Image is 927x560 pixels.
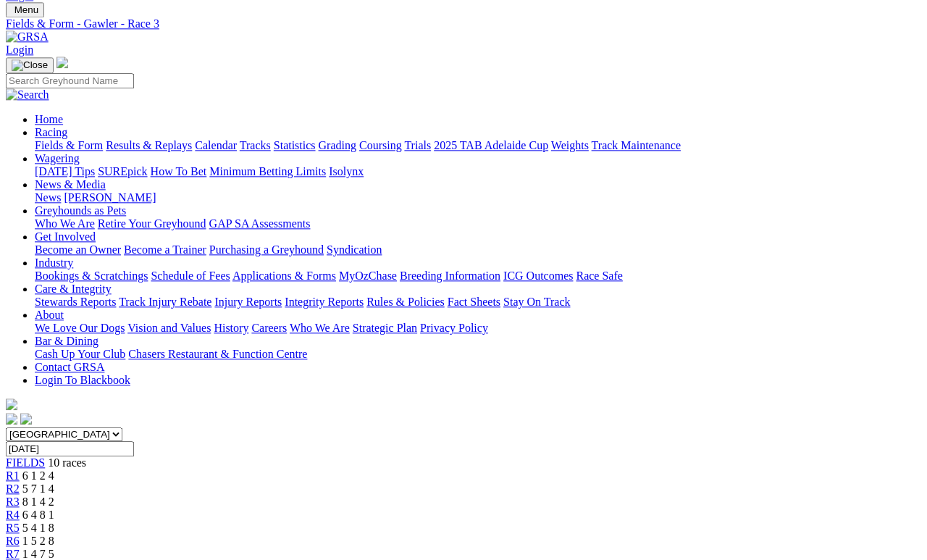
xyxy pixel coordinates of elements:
button: Toggle navigation [6,57,54,73]
a: Racing [35,126,67,138]
span: 5 4 1 8 [22,522,54,534]
img: logo-grsa-white.png [6,398,17,410]
a: Syndication [327,243,382,256]
a: Retire Your Greyhound [98,217,206,230]
a: ICG Outcomes [503,269,573,282]
div: Industry [35,269,921,283]
div: News & Media [35,191,921,204]
a: [PERSON_NAME] [64,191,156,204]
a: Get Involved [35,230,96,243]
a: Fact Sheets [448,296,500,308]
a: Tracks [240,139,271,151]
span: 6 4 8 1 [22,509,54,521]
a: R5 [6,522,20,534]
a: Careers [251,322,287,334]
a: How To Bet [151,165,207,177]
span: 1 5 2 8 [22,535,54,547]
a: News [35,191,61,204]
a: Who We Are [35,217,95,230]
a: Weights [551,139,589,151]
a: R6 [6,535,20,547]
a: Stewards Reports [35,296,116,308]
div: Racing [35,139,921,152]
a: Breeding Information [400,269,500,282]
a: Isolynx [329,165,364,177]
a: Bar & Dining [35,335,98,347]
div: Bar & Dining [35,348,921,361]
a: News & Media [35,178,106,191]
a: R7 [6,548,20,560]
a: Stay On Track [503,296,570,308]
a: [DATE] Tips [35,165,95,177]
a: Login To Blackbook [35,374,130,386]
a: Who We Are [290,322,350,334]
a: R3 [6,496,20,508]
a: R4 [6,509,20,521]
a: Chasers Restaurant & Function Centre [128,348,307,360]
a: About [35,309,64,321]
img: logo-grsa-white.png [56,57,68,68]
span: Menu [14,4,38,15]
a: R1 [6,469,20,482]
a: Cash Up Your Club [35,348,125,360]
a: Become a Trainer [124,243,206,256]
a: Injury Reports [214,296,282,308]
img: facebook.svg [6,413,17,425]
a: Fields & Form - Gawler - Race 3 [6,17,921,30]
a: Trials [404,139,431,151]
a: Integrity Reports [285,296,364,308]
span: 1 4 7 5 [22,548,54,560]
a: Bookings & Scratchings [35,269,148,282]
a: FIELDS [6,456,45,469]
a: Applications & Forms [232,269,336,282]
a: Schedule of Fees [151,269,230,282]
span: 6 1 2 4 [22,469,54,482]
div: Greyhounds as Pets [35,217,921,230]
a: Become an Owner [35,243,121,256]
a: Contact GRSA [35,361,104,373]
span: 8 1 4 2 [22,496,54,508]
a: History [214,322,248,334]
a: Fields & Form [35,139,103,151]
a: We Love Our Dogs [35,322,125,334]
a: Rules & Policies [366,296,445,308]
div: Get Involved [35,243,921,256]
a: Home [35,113,63,125]
img: Search [6,88,49,101]
a: Track Injury Rebate [119,296,211,308]
a: R2 [6,482,20,495]
a: Strategic Plan [353,322,417,334]
a: Login [6,43,33,56]
a: Vision and Values [127,322,211,334]
span: 5 7 1 4 [22,482,54,495]
img: GRSA [6,30,49,43]
a: 2025 TAB Adelaide Cup [434,139,548,151]
a: SUREpick [98,165,147,177]
button: Toggle navigation [6,2,44,17]
a: Privacy Policy [420,322,488,334]
div: About [35,322,921,335]
a: Track Maintenance [592,139,681,151]
a: Coursing [359,139,402,151]
a: Care & Integrity [35,283,112,295]
div: Care & Integrity [35,296,921,309]
input: Search [6,73,134,88]
a: Calendar [195,139,237,151]
a: Industry [35,256,73,269]
img: twitter.svg [20,413,32,425]
a: MyOzChase [339,269,397,282]
a: Greyhounds as Pets [35,204,126,217]
a: Wagering [35,152,80,164]
a: Grading [319,139,356,151]
a: Race Safe [576,269,622,282]
a: GAP SA Assessments [209,217,311,230]
img: Close [12,59,48,71]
